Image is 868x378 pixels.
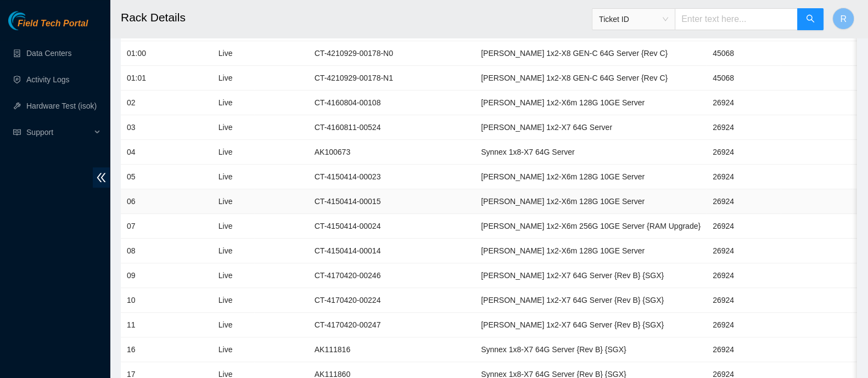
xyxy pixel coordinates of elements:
span: double-left [93,167,110,188]
a: Data Centers [26,49,71,58]
td: CT-4150414-00014 [309,239,475,263]
td: [PERSON_NAME] 1x2-X6m 128G 10GE Server [475,165,707,189]
td: Live [212,115,255,140]
td: Live [212,288,255,313]
span: Ticket ID [599,11,668,27]
td: 01:00 [121,41,212,66]
span: R [840,12,847,26]
td: 26924 [707,165,781,189]
td: 07 [121,214,212,239]
img: Akamai Technologies [8,11,55,30]
td: 26924 [707,337,781,362]
td: 11 [121,313,212,337]
td: [PERSON_NAME] 1x2-X6m 128G 10GE Server [475,189,707,214]
td: CT-4150414-00024 [309,214,475,239]
td: AK100673 [309,140,475,165]
td: Live [212,66,255,91]
td: CT-4170420-00224 [309,288,475,313]
td: 26924 [707,263,781,288]
td: AK111816 [309,337,475,362]
input: Enter text here... [675,8,798,30]
td: 10 [121,288,212,313]
td: 26924 [707,288,781,313]
button: search [797,8,824,30]
td: Live [212,165,255,189]
td: CT-4160811-00524 [309,115,475,140]
td: CT-4210929-00178-N0 [309,41,475,66]
td: CT-4160804-00108 [309,91,475,115]
button: R [832,8,854,30]
td: [PERSON_NAME] 1x2-X6m 128G 10GE Server [475,239,707,263]
td: Live [212,41,255,66]
td: CT-4170420-00246 [309,263,475,288]
td: Live [212,263,255,288]
td: Live [212,239,255,263]
span: read [13,128,21,136]
td: 03 [121,115,212,140]
td: 26924 [707,115,781,140]
td: 45068 [707,41,781,66]
td: Live [212,140,255,165]
span: Field Tech Portal [18,19,88,29]
td: Live [212,214,255,239]
td: 09 [121,263,212,288]
td: CT-4170420-00247 [309,313,475,337]
td: 05 [121,165,212,189]
td: Live [212,313,255,337]
td: [PERSON_NAME] 1x2-X6m 256G 10GE Server {RAM Upgrade} [475,214,707,239]
td: [PERSON_NAME] 1x2-X7 64G Server {Rev B} {SGX} [475,263,707,288]
a: Akamai TechnologiesField Tech Portal [8,20,88,34]
td: CT-4210929-00178-N1 [309,66,475,91]
td: Live [212,337,255,362]
td: 45068 [707,66,781,91]
td: [PERSON_NAME] 1x2-X6m 128G 10GE Server [475,91,707,115]
td: [PERSON_NAME] 1x2-X8 GEN-C 64G Server {Rev C} [475,66,707,91]
td: 16 [121,337,212,362]
td: 26924 [707,239,781,263]
td: 02 [121,91,212,115]
td: [PERSON_NAME] 1x2-X8 GEN-C 64G Server {Rev C} [475,41,707,66]
td: 26924 [707,91,781,115]
span: Support [26,121,91,143]
span: search [806,14,815,25]
td: [PERSON_NAME] 1x2-X7 64G Server {Rev B} {SGX} [475,313,707,337]
td: 08 [121,239,212,263]
td: [PERSON_NAME] 1x2-X7 64G Server {Rev B} {SGX} [475,288,707,313]
a: Hardware Test (isok) [26,101,97,110]
td: Live [212,91,255,115]
td: [PERSON_NAME] 1x2-X7 64G Server [475,115,707,140]
td: 26924 [707,189,781,214]
td: Live [212,189,255,214]
td: Synnex 1x8-X7 64G Server [475,140,707,165]
td: 26924 [707,140,781,165]
td: 06 [121,189,212,214]
td: Synnex 1x8-X7 64G Server {Rev B} {SGX} [475,337,707,362]
a: Activity Logs [26,75,70,84]
td: CT-4150414-00015 [309,189,475,214]
td: 01:01 [121,66,212,91]
td: 04 [121,140,212,165]
td: CT-4150414-00023 [309,165,475,189]
td: 26924 [707,313,781,337]
td: 26924 [707,214,781,239]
